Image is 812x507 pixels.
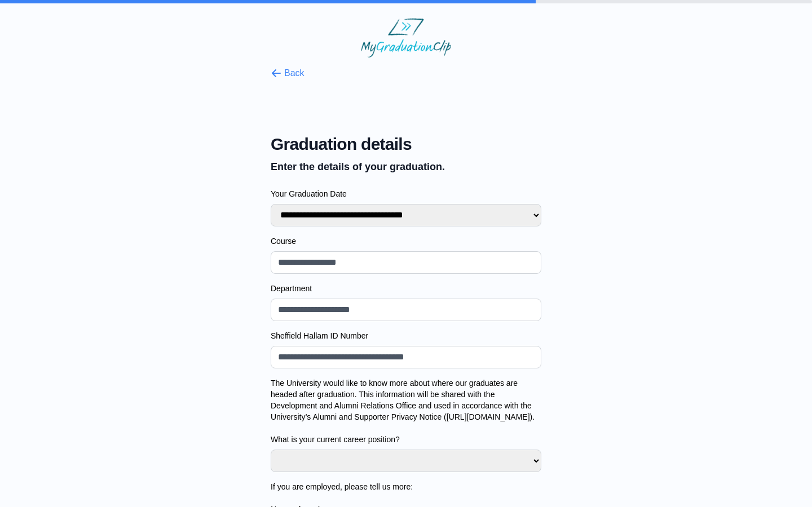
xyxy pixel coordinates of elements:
img: MyGraduationClip [361,18,451,57]
p: Enter the details of your graduation. [271,159,541,175]
button: Back [271,66,304,80]
label: Department [271,283,541,294]
label: The University would like to know more about where our graduates are headed after graduation. Thi... [271,377,541,445]
label: Your Graduation Date [271,188,541,199]
span: Graduation details [271,134,541,154]
label: Sheffield Hallam ID Number [271,330,541,341]
label: Course [271,235,541,247]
